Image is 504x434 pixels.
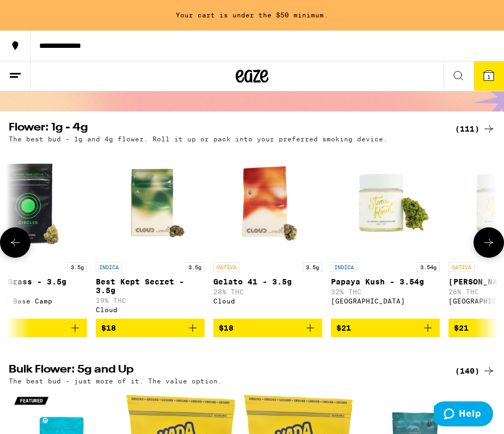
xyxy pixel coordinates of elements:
[331,148,440,257] img: Stone Road - Papaya Kush - 3.54g
[303,262,322,272] p: 3.5g
[96,148,205,319] a: Open page for Best Kept Secret - 3.5g from Cloud
[331,262,357,272] p: INDICA
[67,262,87,272] p: 3.5g
[96,262,122,272] p: INDICA
[9,377,222,385] p: The best bud - just more of it. The value option.
[96,306,205,313] div: Cloud
[96,297,205,304] p: 19% THC
[455,364,495,377] a: (140)
[9,122,442,135] h2: Flower: 1g - 4g
[331,148,440,319] a: Open page for Papaya Kush - 3.54g from Stone Road
[101,324,116,332] span: $18
[417,262,440,272] p: 3.54g
[331,319,440,337] button: Add to bag
[96,277,205,295] p: Best Kept Secret - 3.5g
[213,297,322,305] div: Cloud
[455,122,495,135] a: (111)
[9,364,442,377] h2: Bulk Flower: 5g and Up
[213,288,322,295] p: 28% THC
[448,262,475,272] p: SATIVA
[434,401,493,429] iframe: Opens a widget where you can find more information
[454,324,469,332] span: $21
[219,324,233,332] span: $18
[213,319,322,337] button: Add to bag
[331,277,440,286] p: Papaya Kush - 3.54g
[331,297,440,305] div: [GEOGRAPHIC_DATA]
[336,324,351,332] span: $21
[474,61,504,91] button: 1
[96,148,205,257] img: Cloud - Best Kept Secret - 3.5g
[213,277,322,286] p: Gelato 41 - 3.5g
[96,319,205,337] button: Add to bag
[331,288,440,295] p: 32% THC
[213,262,239,272] p: SATIVA
[487,73,490,80] span: 1
[9,135,388,142] p: The best bud - 1g and 4g flower. Roll it up or pack into your preferred smoking device.
[185,262,205,272] p: 3.5g
[213,148,322,319] a: Open page for Gelato 41 - 3.5g from Cloud
[213,148,322,257] img: Cloud - Gelato 41 - 3.5g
